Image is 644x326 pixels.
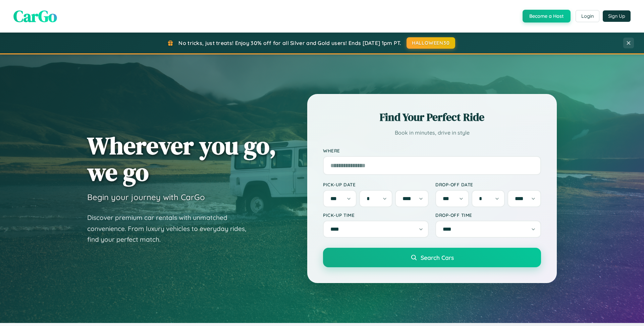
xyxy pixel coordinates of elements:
[323,182,429,187] label: Pick-up Date
[87,212,255,245] p: Discover premium car rentals with unmatched convenience. From luxury vehicles to everyday rides, ...
[178,40,401,46] span: No tricks, just treats! Enjoy 30% off for all Silver and Gold users! Ends [DATE] 1pm PT.
[323,110,541,125] h2: Find Your Perfect Ride
[323,212,429,218] label: Pick-up Time
[323,148,541,153] label: Where
[421,254,454,261] span: Search Cars
[523,10,571,22] button: Become a Host
[407,37,455,49] button: HALLOWEEN30
[435,182,541,187] label: Drop-off Date
[87,192,205,202] h3: Begin your journey with CarGo
[435,212,541,218] label: Drop-off Time
[323,128,541,138] p: Book in minutes, drive in style
[13,5,57,27] span: CarGo
[87,132,276,185] h1: Wherever you go, we go
[323,248,541,267] button: Search Cars
[603,10,631,22] button: Sign Up
[576,10,599,22] button: Login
